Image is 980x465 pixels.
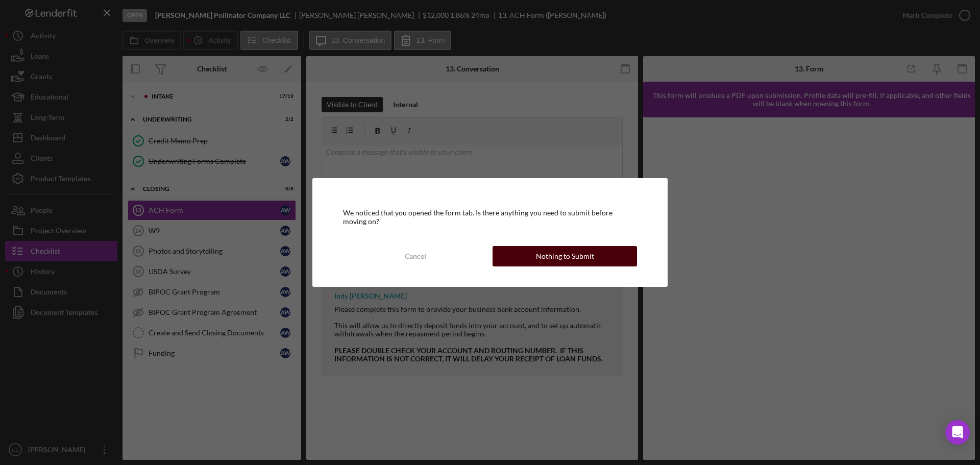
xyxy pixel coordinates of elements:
[536,246,594,266] div: Nothing to Submit
[343,209,637,225] div: We noticed that you opened the form tab. Is there anything you need to submit before moving on?
[343,246,487,266] button: Cancel
[493,246,637,266] button: Nothing to Submit
[405,246,426,266] div: Cancel
[945,420,970,445] div: Open Intercom Messenger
